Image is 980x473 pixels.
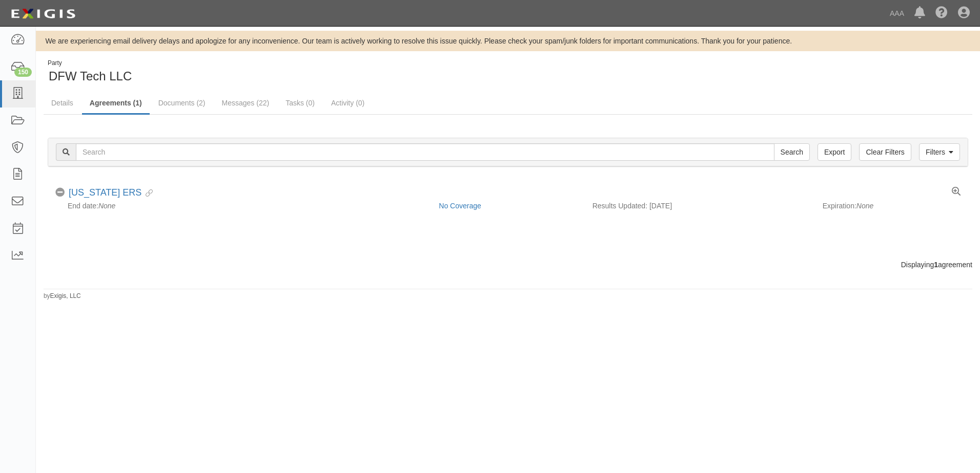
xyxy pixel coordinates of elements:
small: by [44,292,81,300]
a: Exigis, LLC [50,292,81,299]
a: Messages (22) [214,93,277,113]
div: End date: [55,201,431,211]
div: 150 [14,68,32,77]
div: Expiration: [823,201,961,211]
a: AAA [885,3,909,24]
a: No Coverage [439,202,481,210]
div: Party [48,59,132,68]
div: Displaying agreement [36,260,980,270]
em: None [98,202,115,210]
div: We are experiencing email delivery delays and apologize for any inconvenience. Our team is active... [36,36,980,46]
a: [US_STATE] ERS [69,187,141,198]
img: logo-5460c22ac91f19d4615b14bd174203de0afe785f0fc80cf4dbbc73dc1793850b.png [8,5,78,23]
i: No Coverage [55,188,65,197]
div: DFW Tech LLC [44,59,500,85]
input: Search [76,143,774,161]
a: Tasks (0) [278,93,322,113]
i: Evidence Linked [141,190,153,197]
a: Documents (2) [151,93,213,113]
div: Results Updated: [DATE] [593,201,807,211]
a: Export [818,143,851,161]
a: Filters [919,143,960,161]
a: Details [44,93,81,113]
a: Clear Filters [859,143,911,161]
input: Search [774,143,810,161]
a: View results summary [952,187,961,197]
em: None [856,202,873,210]
span: DFW Tech LLC [49,69,132,83]
div: Texas ERS [69,187,153,199]
i: Help Center - Complianz [935,7,948,19]
a: Agreements (1) [82,93,150,115]
b: 1 [934,261,938,269]
a: Activity (0) [323,93,372,113]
